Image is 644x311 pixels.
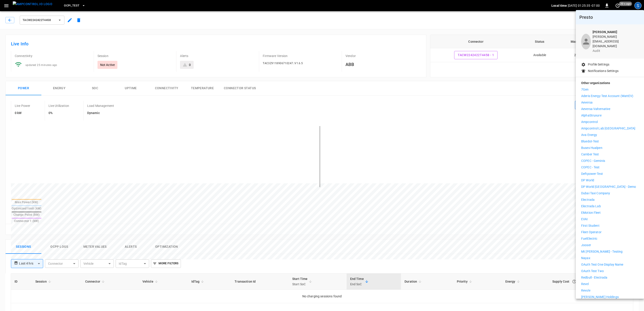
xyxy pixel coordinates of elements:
p: Profile Settings [588,62,609,67]
p: Mt [PERSON_NAME] - Testing [581,249,623,254]
p: [PERSON_NAME] Holdings [581,295,619,299]
p: FuelElectric [581,236,597,241]
p: Ampcontrol Lab [GEOGRAPHIC_DATA] [581,126,635,131]
b: [PERSON_NAME] [593,30,617,34]
h6: Presto [579,14,640,21]
p: Fleet Operator [581,230,602,235]
p: Jooser [581,243,591,248]
p: Ava Energy [581,133,597,137]
p: Redbull - Electrada [581,275,608,280]
p: Revolv [581,288,591,293]
p: Aeversa [581,100,593,105]
p: [PERSON_NAME][EMAIL_ADDRESS][DOMAIN_NAME] [593,34,639,49]
p: Aeversa Valternative [581,107,610,111]
p: Deftpower-Test [581,171,603,176]
p: AlphaStruxure [581,113,602,118]
p: Aderis Energy Test Account (WattEV) [581,94,633,98]
p: COPEC - Geminis [581,159,605,163]
p: Ampcontrol [581,120,598,124]
p: First Student [581,223,600,228]
p: Nayax [581,256,590,260]
p: Revel [581,282,589,286]
p: Other organizations [581,81,639,87]
p: OAuth Test One Display Name [581,262,623,267]
p: COPEC - Test [581,165,600,170]
p: 7Gen [581,87,589,92]
div: profile-icon [581,34,591,49]
p: Notifications Settings [588,69,619,73]
p: eMotion Fleet [581,210,601,215]
p: DP World [GEOGRAPHIC_DATA] - Demo [581,184,636,189]
p: EVAI [581,217,588,222]
p: Electrada [581,197,595,202]
p: Dubai Taxi Company [581,191,610,196]
p: Electrada Lab [581,204,601,209]
p: DP World [581,178,594,183]
p: Camber Test [581,152,599,157]
p: OAuth Test Two [581,269,604,273]
p: Buses Hualpen [581,146,602,150]
p: audit [593,49,639,53]
p: Bluedot-Test [581,139,599,144]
